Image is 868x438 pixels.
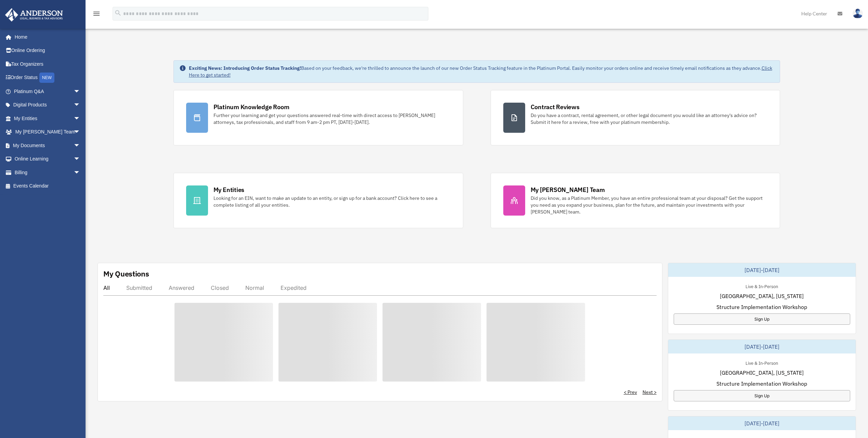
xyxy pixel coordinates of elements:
a: Order StatusNEW [5,71,91,85]
span: arrow_drop_down [74,166,87,180]
span: arrow_drop_down [74,112,87,126]
div: [DATE]-[DATE] [668,416,856,430]
a: Contract Reviews Do you have a contract, rental agreement, or other legal document you would like... [491,90,780,145]
span: [GEOGRAPHIC_DATA], [US_STATE] [720,369,804,377]
span: Structure Implementation Workshop [716,379,807,388]
div: Further your learning and get your questions answered real-time with direct access to [PERSON_NAM... [213,112,451,126]
div: My Entities [213,185,244,194]
img: User Pic [853,9,863,18]
a: Online Learningarrow_drop_down [5,152,91,166]
a: Sign Up [674,313,850,325]
div: Do you have a contract, rental agreement, or other legal document you would like an attorney's ad... [531,112,768,126]
div: Normal [245,284,264,291]
div: Based on your feedback, we're thrilled to announce the launch of our new Order Status Tracking fe... [189,65,775,78]
i: menu [92,10,101,18]
a: Digital Productsarrow_drop_down [5,98,91,112]
span: Structure Implementation Workshop [716,303,807,311]
a: menu [92,12,101,18]
a: My [PERSON_NAME] Teamarrow_drop_down [5,125,91,139]
a: Online Ordering [5,44,91,57]
div: Contract Reviews [531,103,580,111]
a: Next > [643,389,657,396]
a: My Entities Looking for an EIN, want to make an update to an entity, or sign up for a bank accoun... [173,173,463,228]
a: Click Here to get started! [189,65,772,78]
a: My Documentsarrow_drop_down [5,139,91,152]
div: Closed [211,284,229,291]
a: Home [5,30,87,44]
a: Sign Up [674,390,850,401]
span: arrow_drop_down [74,85,87,99]
div: Live & In-Person [740,359,783,366]
span: arrow_drop_down [74,139,87,153]
img: Anderson Advisors Platinum Portal [3,8,65,22]
span: arrow_drop_down [74,152,87,166]
a: Platinum Knowledge Room Further your learning and get your questions answered real-time with dire... [173,90,463,145]
strong: Exciting News: Introducing Order Status Tracking! [189,65,301,71]
div: Live & In-Person [740,282,783,289]
div: Did you know, as a Platinum Member, you have an entire professional team at your disposal? Get th... [531,195,768,215]
div: [DATE]-[DATE] [668,340,856,353]
i: search [114,9,122,17]
div: Answered [169,284,194,291]
span: arrow_drop_down [74,98,87,112]
div: Platinum Knowledge Room [213,103,289,111]
div: [DATE]-[DATE] [668,263,856,277]
a: Billingarrow_drop_down [5,166,91,179]
a: Tax Organizers [5,57,91,71]
span: [GEOGRAPHIC_DATA], [US_STATE] [720,292,804,300]
a: < Prev [624,389,637,396]
div: Looking for an EIN, want to make an update to an entity, or sign up for a bank account? Click her... [213,195,451,208]
a: Platinum Q&Aarrow_drop_down [5,85,91,98]
div: Submitted [126,284,152,291]
div: My [PERSON_NAME] Team [531,185,605,194]
div: NEW [39,73,54,83]
span: arrow_drop_down [74,125,87,139]
div: All [103,284,110,291]
a: My [PERSON_NAME] Team Did you know, as a Platinum Member, you have an entire professional team at... [491,173,780,228]
div: Expedited [281,284,307,291]
a: My Entitiesarrow_drop_down [5,112,91,125]
a: Events Calendar [5,179,91,193]
div: My Questions [103,269,149,279]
